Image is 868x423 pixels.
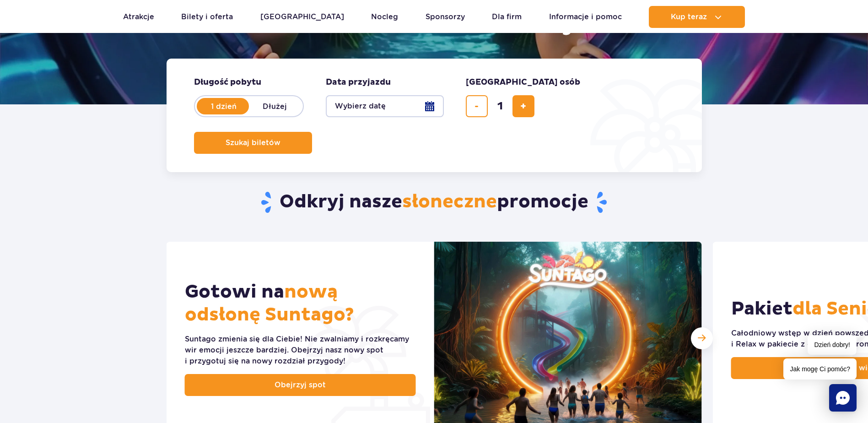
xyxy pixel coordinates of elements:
span: Dzień dobry! [808,335,857,355]
button: usuń bilet [466,95,488,117]
span: Kup teraz [671,13,707,21]
span: nową odsłonę Suntago? [185,281,354,326]
input: liczba biletów [489,95,511,117]
a: Atrakcje [123,6,154,28]
h2: Gotowi na [185,281,416,326]
a: Nocleg [371,6,398,28]
span: Data przyjazdu [326,77,391,88]
label: 1 dzień [198,97,250,116]
a: [GEOGRAPHIC_DATA] [260,6,344,28]
a: Informacje i pomoc [549,6,622,28]
a: Dla firm [492,6,522,28]
button: dodaj bilet [512,95,534,117]
span: Jak mogę Ci pomóc? [783,358,857,380]
a: Bilety i oferta [181,6,233,28]
div: Suntago zmienia się dla Ciebie! Nie zwalniamy i rozkręcamy wir emocji jeszcze bardziej. Obejrzyj ... [185,334,416,367]
span: Szukaj biletów [226,139,280,147]
a: Obejrzyj spot [185,374,416,396]
span: słoneczne [402,190,497,213]
label: Dłużej [249,97,301,116]
button: Szukaj biletów [194,132,312,154]
div: Chat [829,384,857,412]
span: [GEOGRAPHIC_DATA] osób [466,77,580,88]
span: Długość pobytu [194,77,261,88]
span: Obejrzyj spot [275,380,326,390]
form: Planowanie wizyty w Park of Poland [167,59,702,172]
button: Wybierz datę [326,95,444,117]
div: Następny slajd [691,327,713,349]
a: Sponsorzy [426,6,465,28]
h2: Odkryj nasze promocje [166,190,702,214]
button: Kup teraz [649,6,745,28]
